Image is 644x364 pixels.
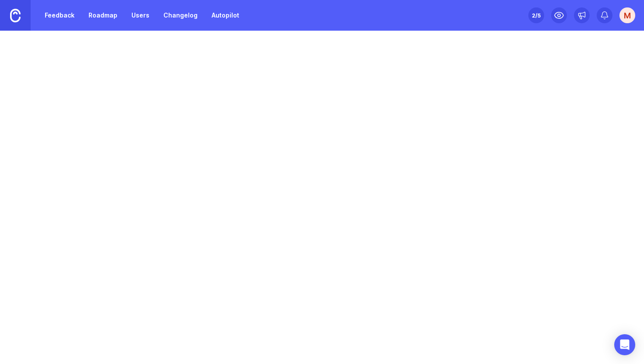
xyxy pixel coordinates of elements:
a: Feedback [39,7,80,23]
button: 2/5 [528,7,544,23]
img: Canny Home [10,9,21,22]
a: Changelog [158,7,203,23]
div: Open Intercom Messenger [614,334,635,355]
a: Autopilot [206,7,244,23]
div: 2 /5 [532,9,541,21]
a: Users [126,7,155,23]
button: M [619,7,635,23]
a: Roadmap [83,7,123,23]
